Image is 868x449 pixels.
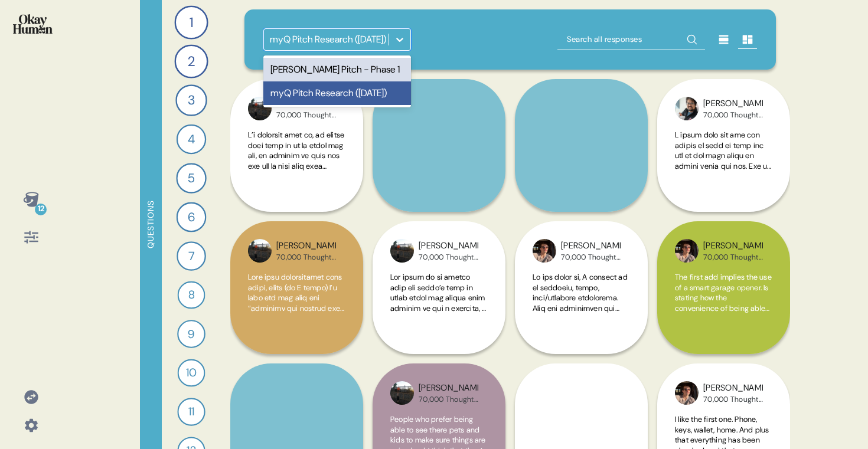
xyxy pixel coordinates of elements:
div: 8 [178,281,205,309]
div: 70,000 Thoughts Insight + Ads [419,395,478,404]
div: myQ Pitch Research ([DATE]) [270,32,386,47]
img: profilepic_7466858943430607.jpg [533,239,556,263]
div: 1 [174,5,208,39]
div: 70,000 Thoughts Insight + Ads [703,253,763,262]
div: 70,000 Thoughts Insight + Ads [561,253,621,262]
div: 2 [174,44,208,78]
input: Search all responses [557,29,705,50]
div: 11 [177,398,205,425]
div: 12 [35,204,47,215]
div: 70,000 Thoughts Insight + Ads [703,395,763,404]
img: profilepic_6735634089872584.jpg [390,239,414,263]
img: profilepic_7466858943430607.jpg [675,381,699,405]
div: [PERSON_NAME] [703,97,763,110]
div: 4 [177,124,206,154]
div: 70,000 Thoughts Insight + Ads [703,110,763,120]
div: myQ Pitch Research ([DATE]) [263,81,411,105]
div: [PERSON_NAME] [276,240,336,253]
img: okayhuman.3b1b6348.png [13,14,53,34]
div: 70,000 Thoughts Insight + Ads [276,110,336,120]
div: 9 [177,320,205,348]
div: 5 [176,163,206,193]
img: profilepic_7466858943430607.jpg [675,239,699,263]
div: [PERSON_NAME] [419,240,478,253]
div: 6 [177,202,207,232]
img: profilepic_6735634089872584.jpg [248,239,272,263]
div: [PERSON_NAME] [703,240,763,253]
div: [PERSON_NAME] [561,240,621,253]
div: [PERSON_NAME] [419,382,478,395]
div: [PERSON_NAME] [703,382,763,395]
img: profilepic_6735634089872584.jpg [248,97,272,120]
div: 10 [178,359,205,387]
img: profilepic_7379767568739102.jpg [675,97,699,120]
div: 3 [175,84,207,116]
img: profilepic_6735634089872584.jpg [390,381,414,405]
div: 70,000 Thoughts Insight + Ads [419,253,478,262]
div: 7 [177,241,206,271]
div: [PERSON_NAME] Pitch - Phase 1 [263,58,411,81]
div: 70,000 Thoughts Insight + Ads [276,253,336,262]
